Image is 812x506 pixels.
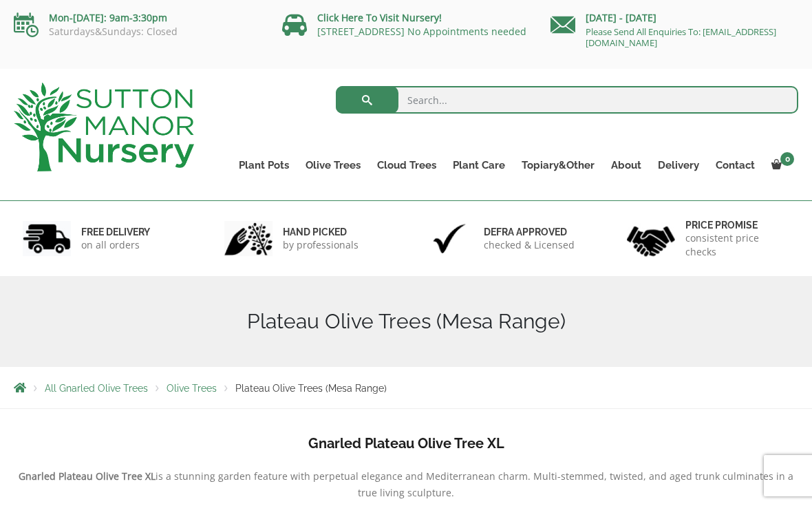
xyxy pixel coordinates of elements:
p: by professionals [283,238,359,252]
a: Cloud Trees [369,156,445,175]
img: 3.jpg [425,221,473,256]
h6: Defra approved [484,226,575,238]
p: Saturdays&Sundays: Closed [14,26,261,37]
p: consistent price checks [685,231,790,259]
p: checked & Licensed [484,238,575,252]
a: About [603,156,650,175]
span: Plateau Olive Trees (Mesa Range) [235,383,387,394]
img: 4.jpg [627,218,675,260]
a: Click Here To Visit Nursery! [317,11,442,24]
h6: hand picked [283,226,359,238]
a: [STREET_ADDRESS] No Appointments needed [317,25,526,38]
a: Olive Trees [167,383,217,394]
a: Delivery [650,156,707,175]
a: Contact [707,156,763,175]
input: Search... [336,86,799,114]
a: Please Send All Enquiries To: [EMAIL_ADDRESS][DOMAIN_NAME] [586,25,776,49]
img: logo [14,83,194,171]
img: 1.jpg [23,221,71,256]
h6: Price promise [685,219,790,231]
p: on all orders [81,238,150,252]
a: All Gnarled Olive Trees [45,383,148,394]
span: 0 [780,152,794,166]
p: Mon-[DATE]: 9am-3:30pm [14,10,261,26]
a: Olive Trees [297,156,369,175]
h1: Plateau Olive Trees (Mesa Range) [14,309,798,334]
h6: FREE DELIVERY [81,226,150,238]
a: Topiary&Other [513,156,603,175]
a: 0 [763,156,798,175]
span: is a stunning garden feature with perpetual elegance and Mediterranean charm. Multi-stemmed, twis... [156,470,793,499]
a: Plant Care [445,156,513,175]
img: 2.jpg [224,221,273,256]
p: [DATE] - [DATE] [551,10,798,26]
b: Gnarled Plateau Olive Tree XL [308,435,504,452]
a: Plant Pots [231,156,297,175]
nav: Breadcrumbs [14,382,798,393]
b: Gnarled Plateau Olive Tree XL [19,470,156,483]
